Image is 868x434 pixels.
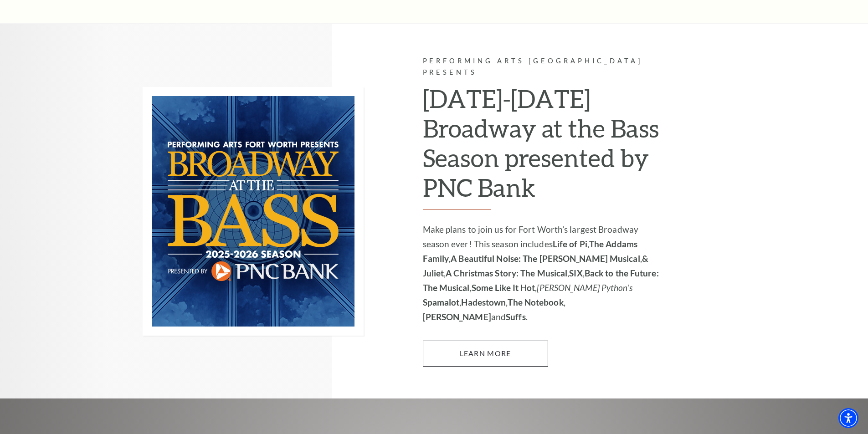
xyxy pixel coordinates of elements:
a: Learn More 2025-2026 Broadway at the Bass Season presented by PNC Bank [423,341,548,366]
strong: The Notebook [508,297,563,307]
strong: The Addams Family [423,239,637,264]
strong: Some Like It Hot [472,282,535,293]
strong: A Beautiful Noise: The [PERSON_NAME] Musical [451,253,640,264]
strong: A Christmas Story: The Musical [446,268,567,278]
strong: Life of Pi [553,239,587,249]
strong: & Juliet [423,253,648,278]
strong: Spamalot [423,297,460,307]
strong: [PERSON_NAME] [423,311,491,322]
em: [PERSON_NAME] Python's [537,282,632,293]
div: Accessibility Menu [838,408,858,428]
strong: Back to the Future: The Musical [423,268,659,293]
strong: SIX [569,268,582,278]
h2: [DATE]-[DATE] Broadway at the Bass Season presented by PNC Bank [423,84,667,209]
p: Make plans to join us for Fort Worth’s largest Broadway season ever! This season includes , , , ,... [423,222,667,324]
strong: Suffs [506,311,526,322]
p: Performing Arts [GEOGRAPHIC_DATA] Presents [423,56,667,78]
img: Performing Arts Fort Worth Presents [143,87,364,336]
strong: Hadestown [461,297,506,307]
